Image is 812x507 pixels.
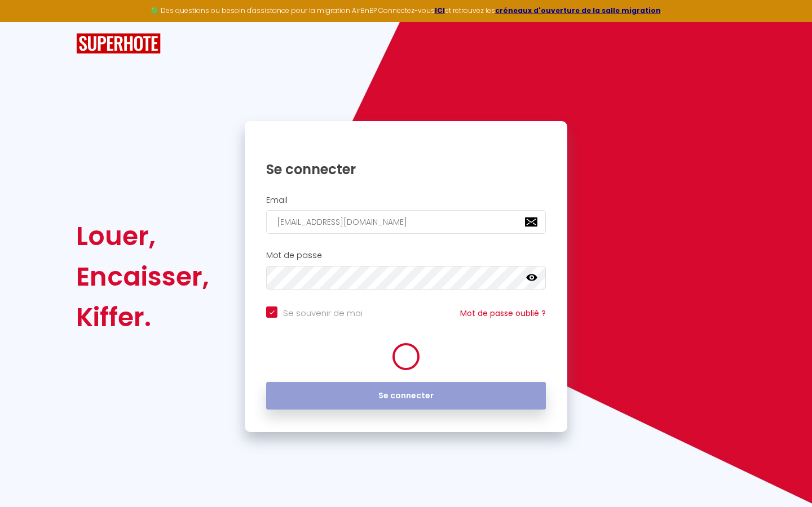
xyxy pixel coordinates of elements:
a: ICI [435,6,445,15]
h2: Mot de passe [266,251,546,260]
div: Encaisser, [76,256,209,297]
div: Louer, [76,216,209,256]
a: Mot de passe oublié ? [460,308,546,319]
h1: Se connecter [266,161,546,178]
img: SuperHote logo [76,33,161,54]
button: Se connecter [266,382,546,410]
input: Ton Email [266,210,546,234]
h2: Email [266,195,546,205]
div: Kiffer. [76,297,209,337]
button: Ouvrir le widget de chat LiveChat [9,5,43,38]
a: créneaux d'ouverture de la salle migration [495,6,661,15]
